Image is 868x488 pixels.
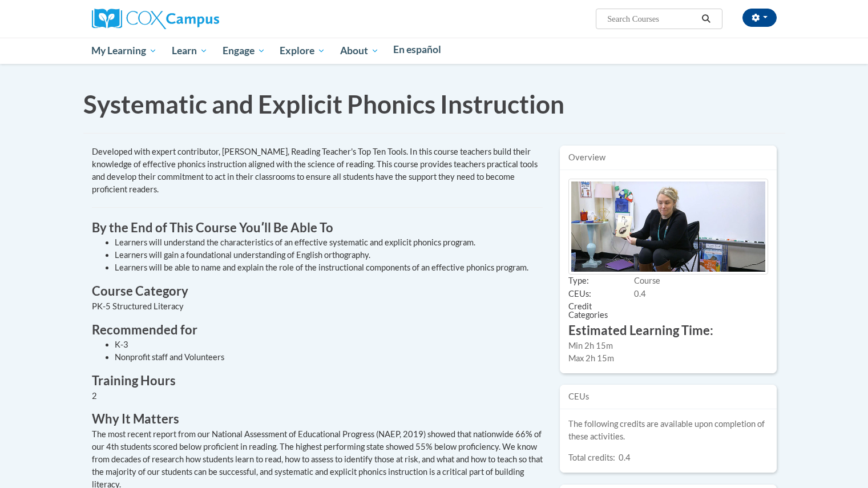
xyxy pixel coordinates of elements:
i:  [701,15,711,23]
span: Learn [172,44,208,58]
li: Nonprofit staff and Volunteers [115,351,543,364]
img: Cox Campus [92,9,219,29]
span: Systematic and Explicit Phonics Instruction [83,89,564,119]
a: Cox Campus [92,13,219,23]
span: My Learning [91,44,157,58]
value: 2 [92,391,97,401]
button: Account Settings [742,9,777,27]
h3: Training Hours [92,372,543,390]
div: Max 2h 15m [568,352,768,365]
div: Main menu [75,38,794,64]
span: Type: [568,275,634,288]
a: Learn [164,38,215,64]
li: K-3 [115,338,543,351]
span: En español [393,43,441,55]
p: The following credits are available upon completion of these activities. [568,418,768,443]
span: Course [634,276,660,285]
span: Credit Categories [568,301,634,322]
div: Overview [560,146,777,170]
a: About [333,38,386,64]
div: Developed with expert contributor, [PERSON_NAME], Reading Teacher's Top Ten Tools. In this course... [92,146,543,196]
li: Learners will gain a foundational understanding of English orthography. [115,249,543,261]
span: CEUs: [568,288,634,301]
li: Learners will understand the characteristics of an effective systematic and explicit phonics prog... [115,236,543,249]
a: Engage [215,38,273,64]
h3: Course Category [92,283,543,300]
a: Explore [272,38,333,64]
input: Search Courses [606,12,697,26]
img: Image of Course [568,179,768,275]
li: Learners will be able to name and explain the role of the instructional components of an effectiv... [115,261,543,274]
span: 0.4 [634,289,646,299]
h3: Estimated Learning Time: [568,322,768,340]
a: En español [386,38,449,62]
div: CEUs [560,385,777,409]
span: Explore [280,44,325,58]
span: About [340,44,379,58]
div: Min 2h 15m [568,340,768,352]
h3: By the End of This Course Youʹll Be Able To [92,219,543,237]
a: My Learning [84,38,165,64]
div: Total credits: 0.4 [568,451,768,464]
button: Search [697,12,714,26]
h3: Recommended for [92,321,543,339]
h3: Why It Matters [92,410,543,428]
span: Engage [223,44,265,58]
value: PK-5 Structured Literacy [92,301,184,311]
